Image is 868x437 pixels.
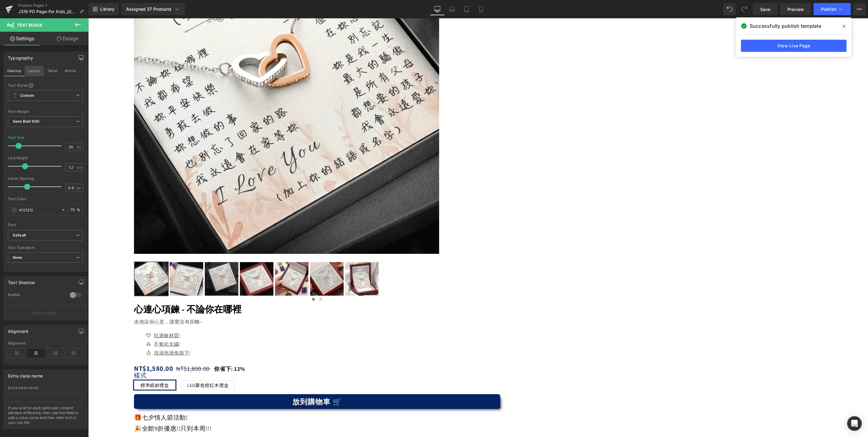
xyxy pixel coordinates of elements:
[45,32,90,45] a: Design
[61,66,80,76] button: Mobile
[66,313,103,322] p: !
[847,416,862,431] div: Open Intercom Messenger
[4,66,25,76] button: Desktop
[760,6,770,13] span: Save
[445,3,459,15] a: Laptop
[853,3,866,15] button: More
[750,22,821,30] span: Successfully publish template
[66,330,103,339] p: !
[430,3,445,15] a: Desktop
[81,244,115,277] img: 心連心項鍊 - 不論你在哪裡
[46,376,412,391] button: 放到購物車 🛒
[88,18,868,437] iframe: To enrich screen reader interactions, please activate Accessibility in Grammarly extension settings
[8,110,83,114] div: Font Weight
[25,66,44,76] button: Laptop
[18,3,89,8] a: Product Pages
[32,310,57,316] p: More settings
[66,322,103,330] p: !
[52,363,81,371] span: 標準紙材禮盒
[8,156,83,160] div: Line Height
[66,323,91,329] u: 不氧化生鏽
[8,52,33,60] div: Typography
[8,197,83,201] div: Text Color
[8,386,83,390] div: Extra class name
[77,145,82,149] span: px
[8,370,43,378] div: Extra class name
[66,331,101,338] u: 洗澡泡澡免脫下
[146,347,157,354] span: 12%
[89,3,119,15] a: New Library
[459,3,474,15] a: Tablet
[724,3,736,15] button: Undo
[13,255,22,260] b: None
[222,244,255,277] img: 心連心項鍊 - 不論你在哪裡
[46,395,99,403] font: 🎁七夕情人節活動!
[474,3,489,15] a: Mobile
[117,244,150,277] img: 心連心項鍊 - 不論你在哪裡
[8,83,83,88] div: Text Styles
[46,244,80,277] img: 心連心項鍊 - 不論你在哪裡
[44,66,61,76] button: Tablet
[19,207,58,213] input: Color
[8,341,83,345] div: Alignment
[77,165,82,169] span: em
[8,276,35,285] div: Text Shadow
[257,244,291,277] img: 心連心項鍊 - 不論你在哪裡
[780,3,811,15] a: Preview
[100,6,114,12] span: Library
[13,119,39,124] b: Semi Bold 600
[46,353,412,362] label: 樣式
[99,363,140,371] span: LED聚焦燈紅木禮盒
[66,314,91,320] u: 抗過敏材質
[17,23,42,27] span: Text Block
[8,292,64,299] div: Enable
[814,3,851,15] button: Publish
[741,40,847,52] a: View Live Page
[8,325,29,334] div: Alignment
[68,205,83,215] div: %
[46,284,153,298] a: 心連心項鍊 - 不論你在哪裡
[18,9,77,14] span: J316 PD Page-For Kids_細部內容優化_[DATE]
[8,223,83,227] div: Font
[88,346,121,354] span: NT$1,800.00
[77,186,82,190] span: px
[46,346,85,354] span: NT$1,580.00
[787,6,804,13] span: Preview
[4,306,87,320] button: More settings
[152,244,185,277] img: 心連心項鍊 - 不論你在哪裡
[46,299,412,308] p: 送他這份心意，讓愛沒有距離~
[187,244,220,277] img: 心連心項鍊 - 不論你在哪裡
[126,6,180,12] div: Assigned 37 Products
[8,246,83,250] div: Text Transform
[46,406,124,414] font: 🎉全館9折優惠!!只到本周!!!
[738,3,750,15] button: Redo
[126,347,144,354] span: 你省下:
[46,394,412,416] div: To enrich screen reader interactions, please activate Accessibility in Grammarly extension settings
[8,406,83,429] div: If you wish to style particular content element differently, then use this field to add a class n...
[13,233,26,238] i: Default
[8,135,25,140] div: Font Size
[821,7,836,12] span: Publish
[8,176,83,181] div: Letter Spacing
[20,93,34,98] b: Custom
